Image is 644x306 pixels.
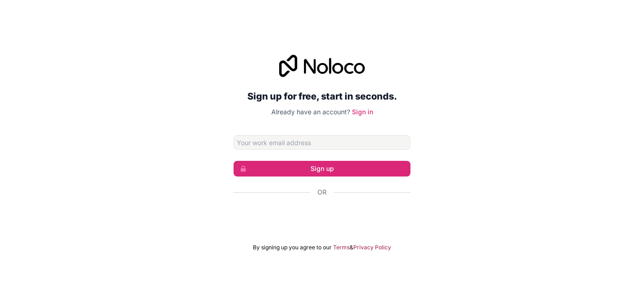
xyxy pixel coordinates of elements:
[271,108,350,116] span: Already have an account?
[234,161,410,177] button: Sign up
[253,244,332,251] span: By signing up you agree to our
[234,88,410,105] h2: Sign up for free, start in seconds.
[350,244,353,251] span: &
[333,244,350,251] a: Terms
[317,188,327,197] span: Or
[353,244,391,251] a: Privacy Policy
[352,108,373,116] a: Sign in
[234,135,410,150] input: Email address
